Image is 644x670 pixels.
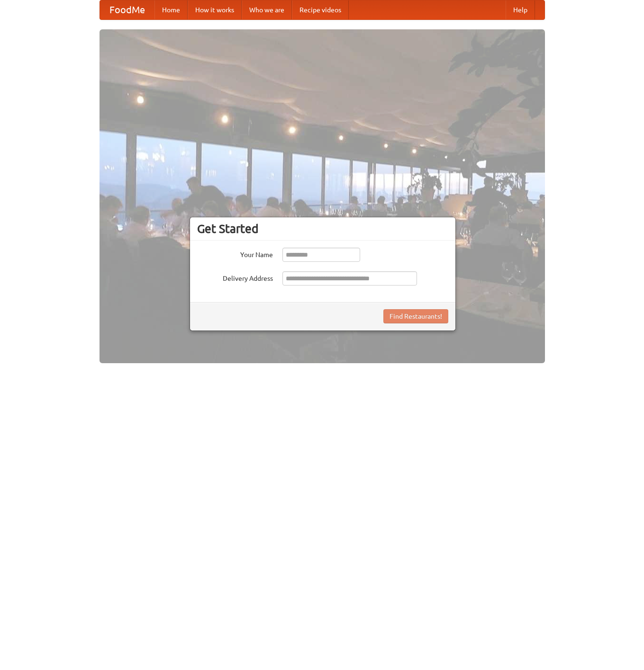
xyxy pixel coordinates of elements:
[197,248,273,259] label: Your Name
[197,222,448,236] h3: Get Started
[197,271,273,283] label: Delivery Address
[292,0,349,19] a: Recipe videos
[242,0,292,19] a: Who we are
[383,309,448,323] button: Find Restaurants!
[154,0,188,19] a: Home
[188,0,242,19] a: How it works
[100,0,154,19] a: FoodMe
[506,0,535,19] a: Help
